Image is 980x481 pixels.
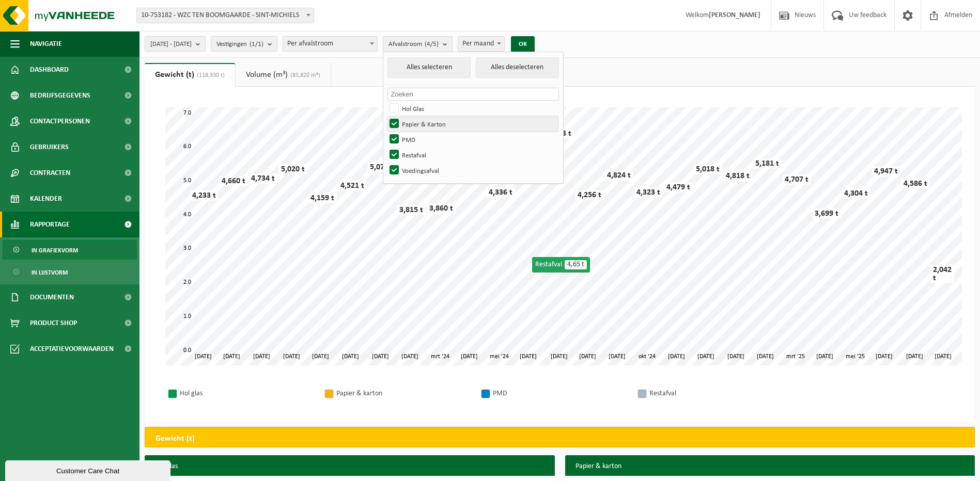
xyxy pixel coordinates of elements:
div: 5,018 t [693,164,722,174]
button: Vestigingen(1/1) [211,36,277,52]
h2: Gewicht (t) [145,427,205,450]
div: 4,323 t [634,187,663,198]
div: 5,075 t [367,162,396,172]
div: 4,947 t [872,166,900,177]
div: Hol glas [180,387,314,400]
div: Papier & karton [336,387,471,400]
div: 3,860 t [427,203,456,214]
label: Papier & Karton [387,116,558,132]
div: 4,159 t [308,193,337,203]
span: Kalender [30,186,62,212]
a: Volume (m³) [236,63,331,87]
div: 5,181 t [753,158,782,169]
span: Per afvalstroom [283,37,377,51]
div: 4,256 t [575,190,604,200]
label: PMD [387,132,558,147]
span: Acceptatievoorwaarden [30,336,114,362]
a: In grafiekvorm [3,240,137,260]
span: Vestigingen [216,37,263,52]
span: Navigatie [30,31,62,57]
span: Contactpersonen [30,108,90,134]
strong: [PERSON_NAME] [709,11,760,19]
span: Per maand [458,37,504,51]
button: Alles deselecteren [476,57,559,78]
div: 4,824 t [604,170,633,181]
span: 10-753182 - WZC TEN BOOMGAARDE - SINT-MICHIELS [137,8,314,23]
span: Gebruikers [30,134,69,160]
div: PMD [493,387,627,400]
label: Hol Glas [387,101,558,116]
span: 4,65 t [565,260,587,269]
div: 4,304 t [842,188,870,199]
h3: Hol glas [145,455,555,478]
div: Restafval [649,387,784,400]
div: 4,521 t [338,181,367,191]
div: 2,042 t [930,265,954,283]
div: 5,020 t [278,164,307,174]
span: In lijstvorm [32,263,68,282]
count: (1/1) [250,41,263,47]
div: 3,699 t [812,209,841,219]
div: 3,815 t [397,205,426,215]
span: Per afvalstroom [283,36,378,52]
span: Bedrijfsgegevens [30,83,90,108]
div: 4,818 t [723,171,752,181]
div: 4,660 t [219,176,248,186]
label: Voedingsafval [387,163,558,178]
span: Dashboard [30,57,69,83]
button: Alles selecteren [387,57,471,78]
div: 4,479 t [664,182,693,193]
div: 4,586 t [901,179,930,189]
button: Afvalstroom(4/5) [383,36,453,52]
a: Gewicht (t) [145,63,235,87]
a: In lijstvorm [3,262,137,282]
div: 4,707 t [782,174,811,185]
span: Contracten [30,160,70,186]
span: Per maand [458,36,505,52]
span: Product Shop [30,310,77,336]
span: In grafiekvorm [32,241,78,260]
div: 4,734 t [248,173,277,184]
span: 10-753182 - WZC TEN BOOMGAARDE - SINT-MICHIELS [136,8,314,23]
input: Zoeken [387,88,558,101]
span: Rapportage [30,212,70,237]
div: Restafval [532,257,590,272]
div: 4,233 t [190,190,219,201]
button: [DATE] - [DATE] [145,36,206,52]
label: Restafval [387,147,558,163]
span: (85,820 m³) [288,72,320,78]
iframe: chat widget [5,458,173,481]
span: [DATE] - [DATE] [150,37,192,52]
span: Afvalstroom [388,37,439,52]
button: OK [511,36,535,53]
div: 4,336 t [486,187,515,198]
span: Documenten [30,284,74,310]
span: (118,330 t) [194,72,225,78]
count: (4/5) [425,41,439,47]
h3: Papier & karton [565,455,975,478]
